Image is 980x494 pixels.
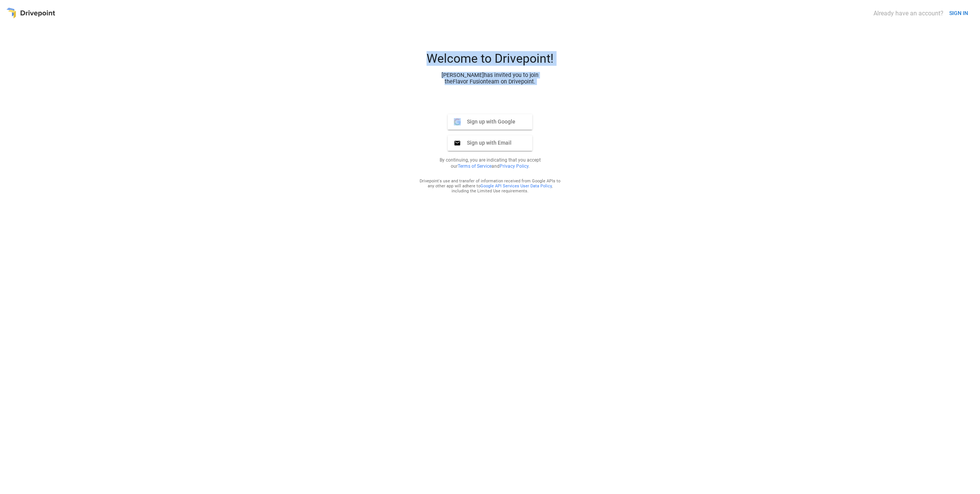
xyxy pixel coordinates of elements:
a: Google API Services User Data Policy [480,184,552,189]
button: SIGN IN [946,6,971,20]
button: Sign up with Email [448,135,532,151]
p: By continuing, you are indicating that you accept our and . [430,157,550,169]
div: Already have an account? [873,10,943,17]
a: Terms of Service [458,164,492,169]
span: Sign up with Google [461,118,515,125]
span: Sign up with Email [461,139,512,146]
div: Welcome to Drivepoint! [398,51,582,72]
div: Drivepoint's use and transfer of information received from Google APIs to any other app will adhe... [419,179,561,194]
div: [PERSON_NAME] has invited you to join the Flavor Fusion team on Drivepoint. [435,72,545,85]
button: Sign up with Google [448,114,532,130]
a: Privacy Policy [500,164,528,169]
